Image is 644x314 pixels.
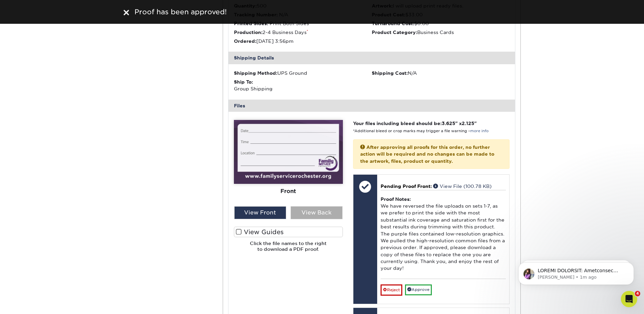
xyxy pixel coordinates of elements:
div: View Back [291,206,343,219]
strong: Ordered: [234,38,256,44]
li: Business Cards [372,29,510,36]
div: View Front [234,206,286,219]
strong: Product Category: [372,30,417,35]
strong: Turnaround Cost: [372,21,414,26]
div: UPS Ground [234,70,372,76]
span: Proof has been approved! [134,8,227,16]
h6: Click the file names to the right to download a PDF proof. [234,241,343,257]
a: View File (100.78 KB) [433,184,492,189]
div: Shipping Details [228,52,515,64]
a: Approve [405,284,432,295]
small: *Additional bleed or crop marks may trigger a file warning – [353,129,489,133]
strong: Your files including bleed should be: " x " [353,121,477,126]
div: N/A [372,70,510,76]
strong: Printed Sides: [234,21,268,26]
div: Files [228,100,515,112]
span: Print Both Sides [270,21,309,26]
div: Group Shipping [234,78,372,92]
img: close [124,10,129,15]
div: Front [234,184,343,199]
strong: Proof Notes: [381,196,411,202]
li: [DATE] 3:56pm [234,38,372,45]
strong: After approving all proofs for this order, no further action will be required and no changes can ... [360,144,494,164]
span: 2.125 [462,121,474,126]
span: 3.625 [442,121,455,126]
span: 4 [635,291,640,296]
iframe: Intercom live chat [621,291,637,307]
div: We have reversed the file uploads on sets 1-7, as we prefer to print the side with the most subst... [381,190,506,279]
strong: Shipping Method: [234,70,277,76]
a: more info [470,129,489,133]
span: Pending Proof Front: [381,184,432,189]
label: View Guides [234,227,343,237]
iframe: Intercom notifications message [508,248,644,296]
strong: Production: [234,30,262,35]
strong: Shipping Cost: [372,70,408,76]
li: 2-4 Business Days [234,29,372,36]
a: Reject [381,284,402,295]
strong: Ship To: [234,79,253,85]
